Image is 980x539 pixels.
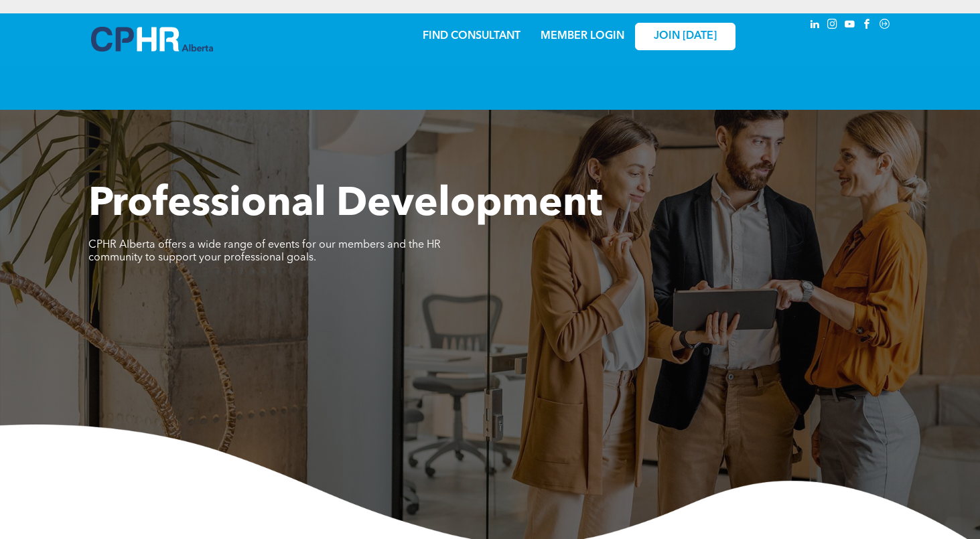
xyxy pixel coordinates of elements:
[635,23,736,50] a: JOIN [DATE]
[88,185,602,225] span: Professional Development
[825,17,840,35] a: instagram
[860,17,875,35] a: facebook
[541,31,624,42] a: MEMBER LOGIN
[843,17,857,35] a: youtube
[808,17,823,35] a: linkedin
[91,27,213,52] img: A blue and white logo for cp alberta
[878,17,892,35] a: Social network
[423,31,520,42] a: FIND CONSULTANT
[654,30,717,43] span: JOIN [DATE]
[88,240,441,263] span: CPHR Alberta offers a wide range of events for our members and the HR community to support your p...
